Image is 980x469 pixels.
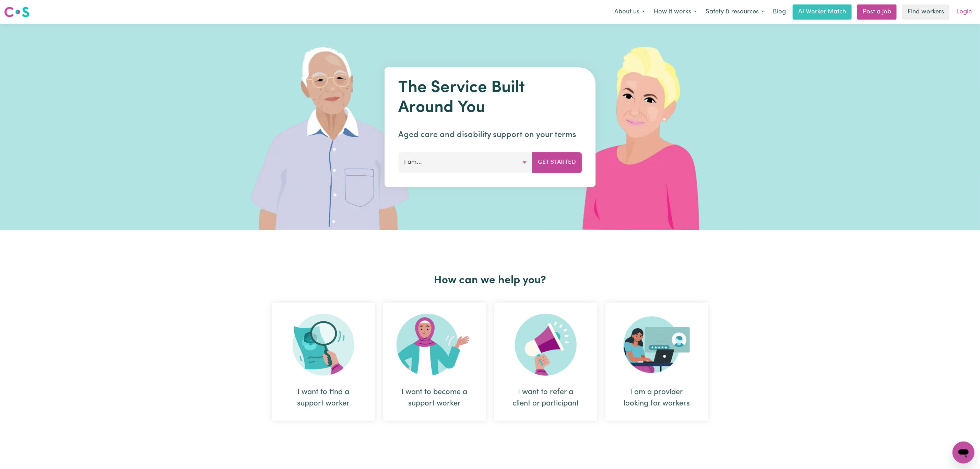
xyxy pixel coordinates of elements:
[494,303,597,421] div: I want to refer a client or participant
[701,5,769,19] button: Safety & resources
[268,274,712,287] h2: How can we help you?
[953,442,975,464] iframe: Button to launch messaging window, conversation in progress
[624,314,690,376] img: Provider
[605,303,708,421] div: I am a provider looking for workers
[610,5,649,19] button: About us
[288,387,358,409] div: I want to find a support worker
[515,314,577,376] img: Refer
[857,4,897,20] a: Post a job
[4,4,29,20] a: Careseekers logo
[511,387,581,409] div: I want to refer a client or participant
[293,314,354,376] img: Search
[397,314,473,376] img: Become Worker
[793,4,852,20] a: AI Worker Match
[622,387,692,409] div: I am a provider looking for workers
[532,152,582,173] button: Get Started
[398,152,532,173] button: I am...
[398,129,582,141] p: Aged care and disability support on your terms
[952,4,976,20] a: Login
[400,387,470,409] div: I want to become a support worker
[769,4,790,20] a: Blog
[398,78,582,118] h1: The Service Built Around You
[383,303,486,421] div: I want to become a support worker
[4,6,29,18] img: Careseekers logo
[902,4,949,20] a: Find workers
[649,5,701,19] button: How it works
[272,303,375,421] div: I want to find a support worker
